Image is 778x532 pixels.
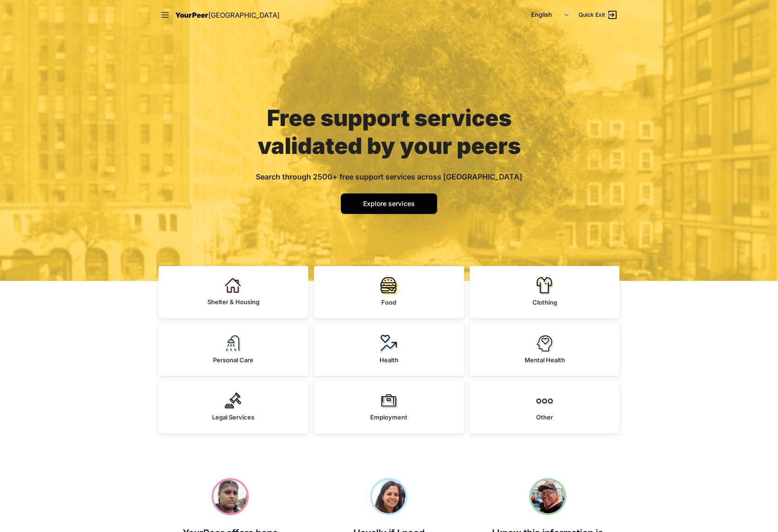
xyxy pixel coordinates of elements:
[470,266,620,318] a: Clothing
[213,356,253,364] span: Personal Care
[470,381,620,433] a: Other
[314,324,464,376] a: Health
[341,193,437,214] a: Explore services
[159,324,309,376] a: Personal Care
[212,413,254,421] span: Legal Services
[256,172,522,181] span: Search through 2500+ free support services across [GEOGRAPHIC_DATA]
[532,299,557,306] span: Clothing
[536,413,553,421] span: Other
[175,9,279,21] a: YourPeer[GEOGRAPHIC_DATA]
[381,299,396,306] span: Food
[207,298,259,306] span: Shelter & Housing
[470,324,620,376] a: Mental Health
[579,9,618,20] a: Quick Exit
[159,381,309,433] a: Legal Services
[525,356,565,364] span: Mental Health
[314,381,464,433] a: Employment
[258,104,521,160] span: Free support services validated by your peers
[208,11,279,20] span: [GEOGRAPHIC_DATA]
[379,356,399,364] span: Health
[363,199,415,207] span: Explore services
[175,11,208,20] span: YourPeer
[159,266,309,318] a: Shelter & Housing
[370,413,407,421] span: Employment
[314,266,464,318] a: Food
[579,11,605,19] span: Quick Exit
